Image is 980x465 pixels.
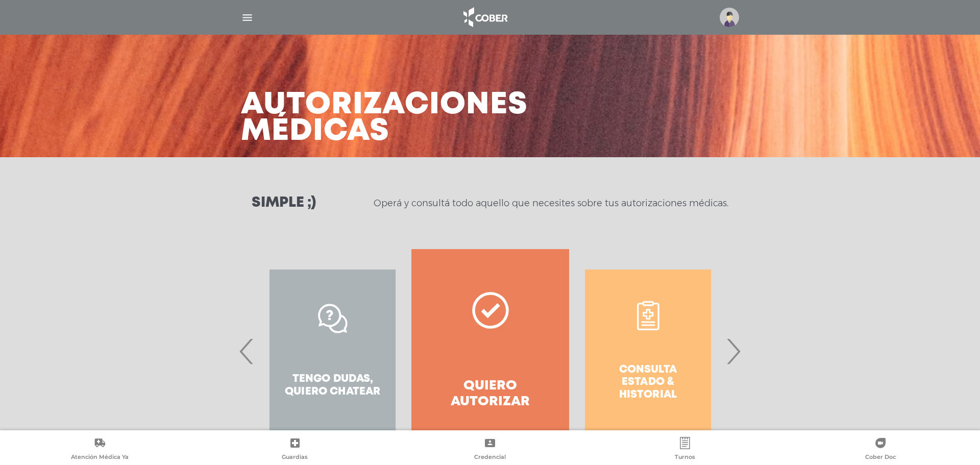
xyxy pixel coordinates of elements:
[282,453,308,462] span: Guardias
[374,197,728,209] p: Operá y consultá todo aquello que necesites sobre tus autorizaciones médicas.
[783,437,978,463] a: Cober Doc
[71,453,129,462] span: Atención Médica Ya
[411,249,569,453] a: Quiero autorizar
[430,378,551,410] h4: Quiero autorizar
[865,453,896,462] span: Cober Doc
[587,437,782,463] a: Turnos
[458,5,511,30] img: logo_cober_home-white.png
[241,92,528,145] h3: Autorizaciones médicas
[720,8,739,27] img: profile-placeholder.svg
[723,324,743,379] span: Next
[675,453,695,462] span: Turnos
[393,437,587,463] a: Credencial
[241,11,254,24] img: Cober_menu-lines-white.svg
[474,453,506,462] span: Credencial
[237,324,257,379] span: Previous
[252,196,316,210] h3: Simple ;)
[2,437,197,463] a: Atención Médica Ya
[197,437,392,463] a: Guardias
